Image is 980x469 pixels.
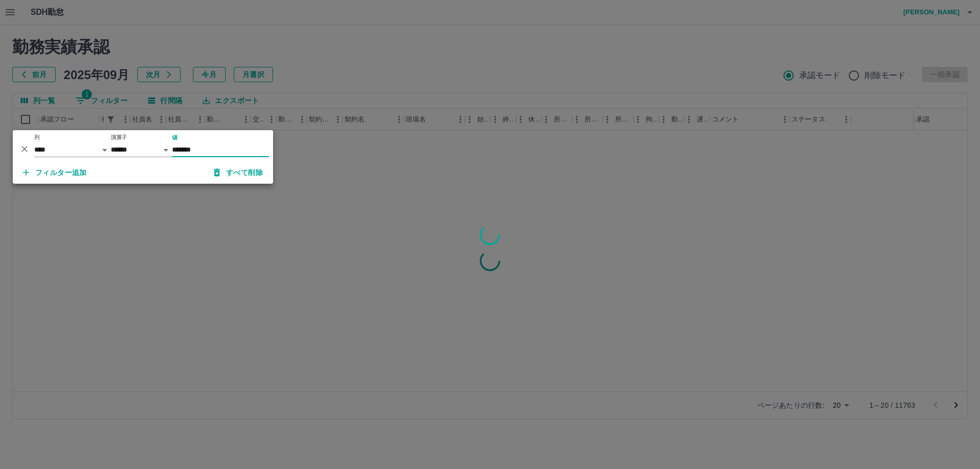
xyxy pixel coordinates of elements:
[15,163,95,182] button: フィルター追加
[206,163,271,182] button: すべて削除
[111,134,127,141] label: 演算子
[17,141,32,157] button: 削除
[172,134,178,141] label: 値
[34,134,40,141] label: 列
